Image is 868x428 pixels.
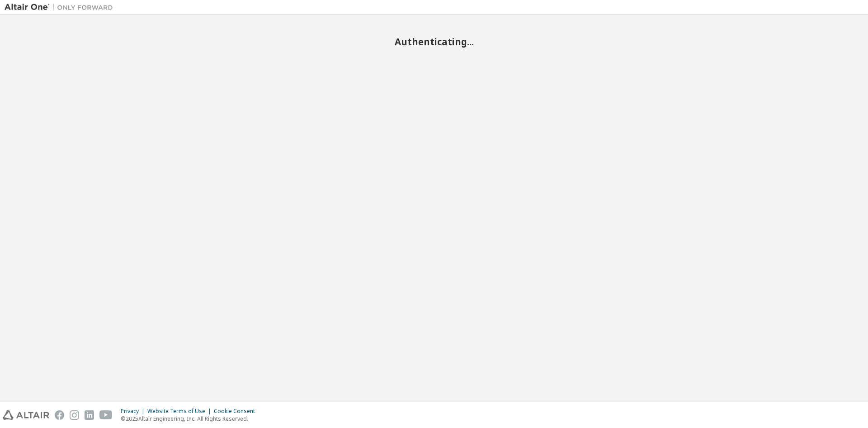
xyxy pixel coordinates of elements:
[55,410,64,420] img: facebook.svg
[85,410,94,420] img: linkedin.svg
[147,408,214,415] div: Website Terms of Use
[5,36,863,48] h2: Authenticating...
[70,410,79,420] img: instagram.svg
[121,415,260,423] p: © 2025 Altair Engineering, Inc. All Rights Reserved.
[121,408,147,415] div: Privacy
[214,408,260,415] div: Cookie Consent
[99,410,113,420] img: youtube.svg
[5,3,118,12] img: Altair One
[3,410,49,420] img: altair_logo.svg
